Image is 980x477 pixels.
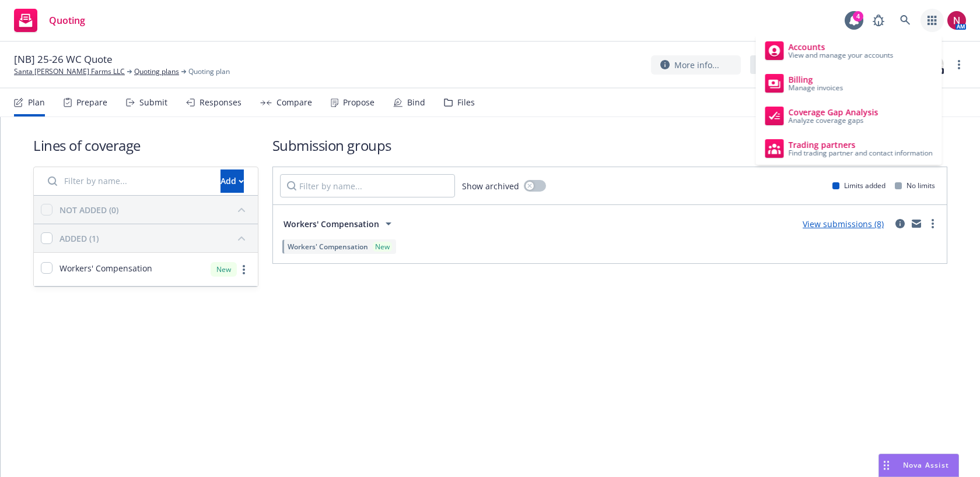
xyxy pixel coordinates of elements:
a: more [952,58,966,72]
span: Trading partners [789,140,933,150]
button: Workers' Compensation [280,212,399,235]
span: Manage invoices [789,84,843,91]
a: more [926,217,940,231]
a: more [237,263,251,277]
div: Drag to move [879,454,894,476]
button: Nova Assist [878,454,959,477]
a: Billing [761,69,937,97]
div: Responses [199,98,242,107]
div: ADDED (1) [60,232,99,245]
input: Filter by name... [280,174,455,197]
span: Coverage Gap Analysis [789,108,878,117]
span: Show archived [462,180,519,192]
a: mail [909,217,923,231]
a: Coverage Gap Analysis [761,102,937,130]
a: Santa [PERSON_NAME] Farms LLC [14,66,125,77]
div: Limits added [832,181,885,190]
span: Analyze coverage gaps [789,117,878,124]
div: Compare [276,98,312,107]
div: New [211,262,237,277]
a: Quoting [9,4,90,37]
a: View submissions (8) [803,218,884,229]
h1: Lines of coverage [33,136,258,155]
div: NOT ADDED (0) [60,204,118,216]
span: Workers' Compensation [283,218,379,230]
span: Find trading partner and contact information [789,150,933,157]
span: Accounts [789,43,894,52]
a: circleInformation [893,217,907,231]
span: Workers' Compensation [288,242,368,252]
button: More info... [651,55,741,75]
span: More info... [674,59,719,71]
div: 4 [853,11,863,22]
a: Search [894,9,917,32]
a: Switch app [921,9,944,32]
div: New [373,242,392,252]
h1: Submission groups [272,136,947,155]
div: Add [220,170,244,192]
div: Propose [343,98,374,107]
div: No limits [895,181,935,190]
input: Filter by name... [41,169,213,193]
img: photo [947,11,966,30]
a: Trading partners [761,135,937,162]
div: Plan [28,98,45,107]
button: Add [220,169,244,193]
span: Workers' Compensation [60,262,152,274]
button: ADDED (1) [60,229,251,248]
a: Report a Bug [867,9,890,32]
button: NOT ADDED (0) [60,200,251,219]
span: [NB] 25-26 WC Quote [14,52,113,66]
span: Billing [789,75,843,84]
div: Bind [407,98,425,107]
div: Prepare [76,98,107,107]
div: Submit [139,98,167,107]
a: Accounts [761,37,937,65]
div: Files [457,98,475,107]
span: Nova Assist [903,460,949,470]
span: Quoting plan [188,66,230,77]
span: View and manage your accounts [789,52,894,59]
a: Quoting plans [134,66,179,77]
span: Quoting [49,16,85,25]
